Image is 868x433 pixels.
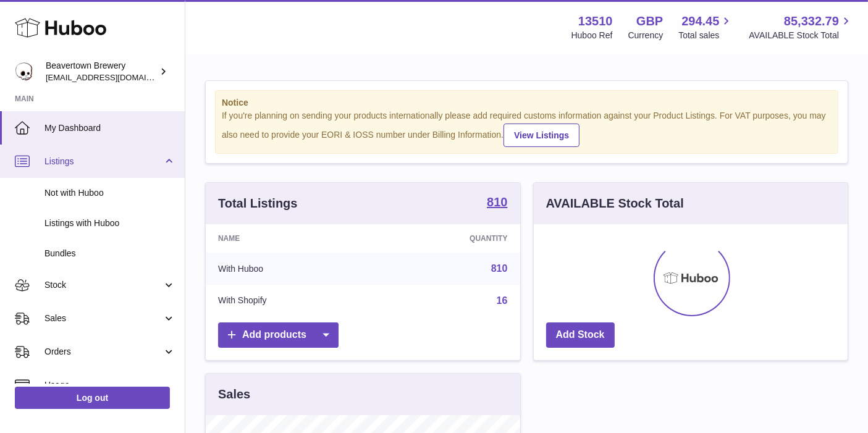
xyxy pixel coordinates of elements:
[491,263,508,274] a: 810
[749,30,853,41] span: AVAILABLE Stock Total
[15,62,33,81] img: aoife@beavertownbrewery.co.uk
[44,248,175,259] span: Bundles
[15,387,170,409] a: Log out
[206,253,375,285] td: With Huboo
[546,322,615,348] a: Add Stock
[44,379,175,391] span: Usage
[44,313,162,324] span: Sales
[44,156,162,167] span: Listings
[218,195,298,212] h3: Total Listings
[636,13,663,30] strong: GBP
[487,196,507,211] a: 810
[678,13,733,41] a: 294.45 Total sales
[46,72,182,82] span: [EMAIL_ADDRESS][DOMAIN_NAME]
[218,386,250,403] h3: Sales
[222,97,832,109] strong: Notice
[222,110,832,147] div: If you're planning on sending your products internationally please add required customs informati...
[218,322,339,348] a: Add products
[44,187,175,199] span: Not with Huboo
[375,224,520,253] th: Quantity
[628,30,664,41] div: Currency
[749,13,853,41] a: 85,332.79 AVAILABLE Stock Total
[46,60,157,83] div: Beavertown Brewery
[571,30,613,41] div: Huboo Ref
[497,295,508,306] a: 16
[206,224,375,253] th: Name
[206,285,375,317] td: With Shopify
[546,195,684,212] h3: AVAILABLE Stock Total
[44,122,175,134] span: My Dashboard
[578,13,613,30] strong: 13510
[678,30,733,41] span: Total sales
[681,13,719,30] span: 294.45
[44,279,162,291] span: Stock
[504,124,579,147] a: View Listings
[44,217,175,229] span: Listings with Huboo
[44,346,162,358] span: Orders
[784,13,839,30] span: 85,332.79
[487,196,507,208] strong: 810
